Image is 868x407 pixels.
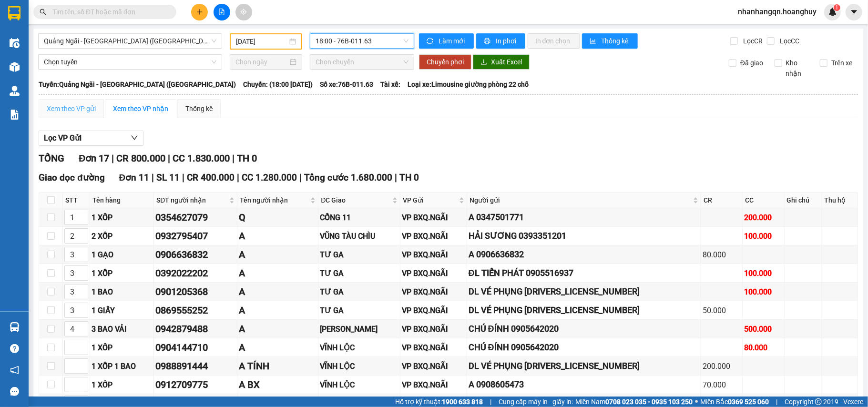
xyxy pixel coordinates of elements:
div: TƯ GA [320,267,398,279]
button: syncLàm mới [419,33,474,49]
td: 0869555252 [154,301,237,320]
td: VP BXQ.NGÃI [400,283,467,301]
div: VP BXQ.NGÃI [402,267,465,279]
span: Chuyến: (18:00 [DATE]) [243,79,313,90]
div: VĨNH LỘC [320,360,398,372]
div: 500.000 [744,323,782,335]
div: 0869555252 [155,303,235,318]
div: Thống kê [185,103,213,114]
td: 0906636832 [154,245,237,264]
th: Ghi chú [785,193,822,208]
button: bar-chartThống kê [582,33,638,49]
div: VP BXQ.NGÃI [402,379,465,391]
div: A [239,322,317,336]
span: Xuất Excel [491,57,522,67]
div: A [239,303,317,318]
span: Thống kê [602,36,630,46]
div: 100.000 [744,267,782,279]
div: 0988891444 [155,359,235,374]
div: Xem theo VP gửi [47,103,96,114]
div: CHÚ ĐÍNH 0905642020 [469,322,699,336]
span: | [395,172,397,183]
th: Tên hàng [90,193,154,208]
button: plus [191,4,208,20]
div: VĨNH LỘC [320,342,398,354]
span: Miền Nam [575,397,693,407]
img: warehouse-icon [10,86,20,96]
span: Lọc CR [739,36,764,46]
span: Chọn tuyến [44,55,216,69]
span: Miền Bắc [700,397,769,407]
div: DL VÉ PHỤNG [DRIVERS_LICENSE_NUMBER] [469,304,699,317]
div: VP BXQ.NGÃI [402,305,465,316]
div: 200.000 [703,360,741,372]
span: Lọc VP Gửi [44,132,82,144]
span: Làm mới [439,36,466,46]
button: In đơn chọn [528,33,580,49]
div: VŨNG TÀU CHÌU [320,230,398,242]
strong: 1900 633 818 [442,398,483,406]
div: A 0347501771 [469,211,699,224]
span: Quảng Ngãi - Sài Gòn (Hàng Hoá) [44,34,216,48]
input: Chọn ngày [235,57,288,67]
span: Loại xe: Limousine giường phòng 22 chỗ [408,79,529,90]
img: solution-icon [10,110,20,120]
td: VP BXQ.NGÃI [400,376,467,394]
span: Tài xế: [380,79,400,90]
td: 0942879488 [154,320,237,338]
td: A [237,283,318,301]
span: | [237,172,239,183]
div: A TÍNH [239,359,317,374]
div: 1 XỐP [92,342,152,354]
td: VP BXQ.NGÃI [400,245,467,264]
td: 0988891444 [154,357,237,376]
button: downloadXuất Excel [473,54,530,70]
div: DL VÉ PHỤNG [DRIVERS_LICENSE_NUMBER] [469,285,699,298]
div: 2 XỐP [92,230,152,242]
div: VP BXQ.NGÃI [402,249,465,261]
button: printerIn phơi [476,33,525,49]
div: Q [239,210,317,225]
td: A [237,227,318,245]
span: sync [427,38,435,45]
div: 0904144710 [155,340,235,355]
div: TƯ GA [320,286,398,298]
div: Xem theo VP nhận [113,103,168,114]
span: Chọn chuyến [316,55,408,69]
div: [PERSON_NAME] [320,323,398,335]
div: 1 XỐP [92,379,152,391]
div: 3 BAO VẢI [92,323,152,335]
th: Thu hộ [822,193,858,208]
span: notification [10,366,19,375]
div: 200.000 [744,212,782,224]
span: | [490,397,491,407]
div: 100.000 [744,286,782,298]
div: 0901205368 [155,285,235,299]
div: 0392022202 [155,266,235,281]
td: VP BXQ.NGÃI [400,227,467,245]
div: A [239,285,317,299]
div: TƯ GA [320,305,398,316]
span: file-add [218,9,225,15]
span: copyright [815,398,822,405]
td: A TÍNH [237,357,318,376]
div: VP BXQ.NGÃI [402,323,465,335]
span: nhanhangqn.hoanghuy [730,6,824,18]
td: VP BXQ.NGÃI [400,320,467,338]
td: A [237,301,318,320]
div: VP BXQ.NGÃI [402,286,465,298]
td: 0901205368 [154,283,237,301]
td: Q [237,208,318,227]
button: Lọc VP Gửi [39,131,143,146]
div: TƯ GA [320,249,398,261]
span: down [131,134,138,142]
span: question-circle [10,344,19,353]
div: 80.000 [703,249,741,261]
td: VP BXQ.NGÃI [400,208,467,227]
span: Tên người nhận [240,195,308,205]
input: 12/09/2025 [236,36,287,47]
span: message [10,387,19,396]
div: 100.000 [744,230,782,242]
button: Chuyển phơi [419,54,471,70]
div: VP BXQ.NGÃI [402,360,465,372]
